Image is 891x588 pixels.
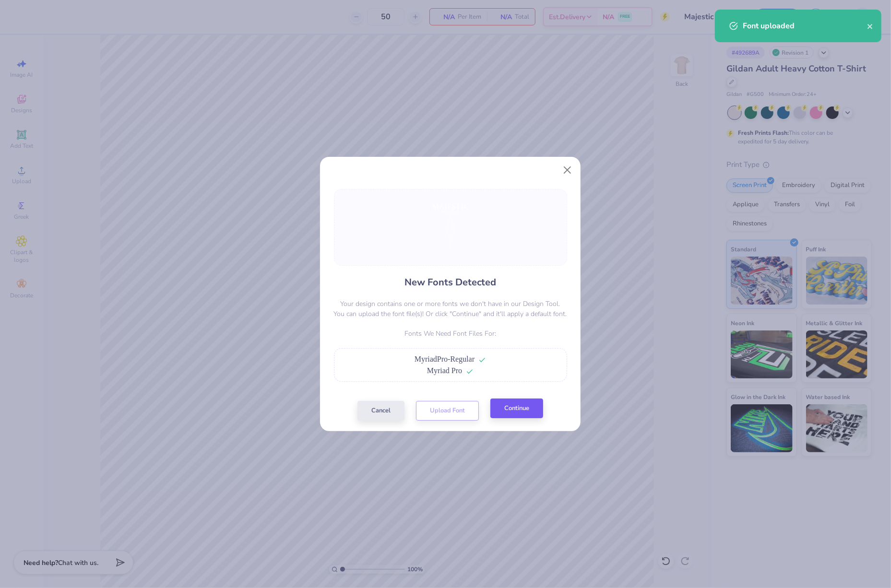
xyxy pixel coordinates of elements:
button: close [867,20,874,32]
button: Cancel [357,401,404,421]
div: Font uploaded [743,20,867,32]
span: MyriadPro-Regular [415,355,475,363]
button: Close [558,161,577,179]
button: Continue [490,399,543,418]
span: Myriad Pro [427,366,462,375]
p: Fonts We Need Font Files For: [334,329,567,339]
h4: New Fonts Detected [404,275,496,289]
p: Your design contains one or more fonts we don't have in our Design Tool. You can upload the font ... [334,299,567,319]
